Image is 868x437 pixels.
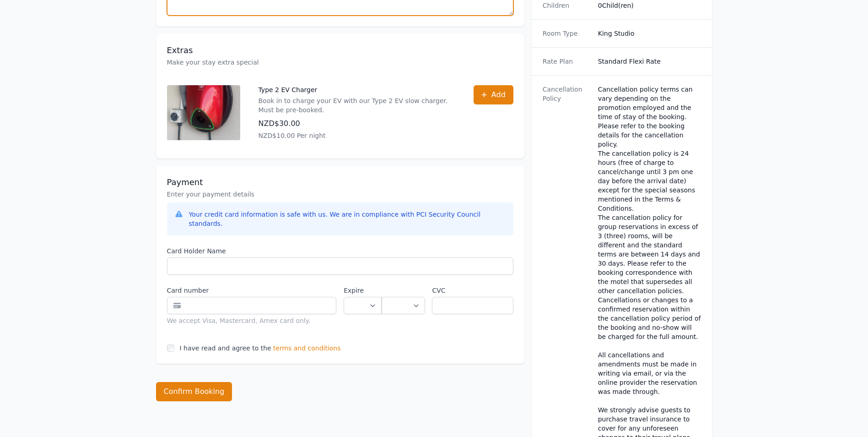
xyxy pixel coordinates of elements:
img: Type 2 EV Charger [167,85,240,140]
button: Confirm Booking [156,382,232,401]
p: NZD$30.00 [259,118,455,129]
p: Type 2 EV Charger [259,85,455,94]
label: Card number [167,286,337,295]
label: I have read and agree to the [180,344,271,352]
h3: Extras [167,45,513,56]
label: Card Holder Name [167,246,513,256]
p: Enter your payment details [167,190,513,199]
div: We accept Visa, Mastercard, Amex card only. [167,316,337,325]
button: Add [474,85,513,104]
p: Book in to charge your EV with our Type 2 EV slow charger. Must be pre-booked. [259,96,455,115]
span: terms and conditions [273,344,341,353]
dd: 0 Child(ren) [598,1,701,10]
div: Your credit card information is safe with us. We are in compliance with PCI Security Council stan... [189,210,506,228]
dt: Children [543,1,591,10]
label: . [382,286,425,295]
h3: Payment [167,177,513,188]
label: CVC [432,286,513,295]
p: NZD$10.00 Per night [259,131,455,140]
dd: King Studio [598,29,701,38]
span: Add [491,89,506,100]
p: Make your stay extra special [167,58,513,67]
dt: Rate Plan [543,57,591,66]
dd: Standard Flexi Rate [598,57,701,66]
dt: Room Type [543,29,591,38]
label: Expire [344,286,382,295]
